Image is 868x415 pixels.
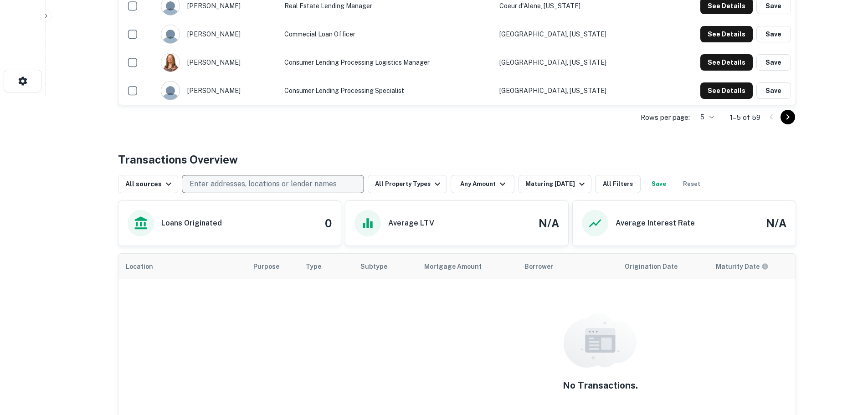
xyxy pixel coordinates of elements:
th: Maturity dates displayed may be estimated. Please contact the lender for the most accurate maturi... [709,254,800,279]
button: See Details [700,26,753,42]
img: empty content [564,313,637,368]
button: Save [756,82,791,99]
span: Purpose [253,261,291,272]
p: 1–5 of 59 [730,112,760,123]
button: Reset [677,175,706,193]
span: Subtype [360,261,387,272]
th: Type [298,254,353,279]
h4: N/A [539,215,559,231]
h4: Transactions Overview [118,151,238,168]
th: Origination Date [617,254,709,279]
div: [PERSON_NAME] [161,53,275,72]
h6: Average Interest Rate [616,218,695,229]
span: Maturity dates displayed may be estimated. Please contact the lender for the most accurate maturi... [716,261,781,272]
div: 5 [693,111,715,124]
button: Maturing [DATE] [518,175,591,193]
span: Borrower [524,261,553,272]
span: Mortgage Amount [424,261,493,272]
div: [PERSON_NAME] [161,81,275,100]
span: Type [306,261,321,272]
td: Consumer Lending Processing Logistics Manager [280,48,495,77]
button: Save your search to get updates of matches that match your search criteria. [644,175,673,193]
p: Enter addresses, locations or lender names [190,179,337,190]
td: [GEOGRAPHIC_DATA], [US_STATE] [495,20,657,48]
th: Mortgage Amount [417,254,517,279]
button: Go to next page [781,110,795,124]
button: See Details [700,54,753,71]
h6: Average LTV [388,218,434,229]
button: Save [756,26,791,42]
div: [PERSON_NAME] [161,25,275,44]
span: Location [126,261,165,272]
th: Borrower [517,254,617,279]
button: Enter addresses, locations or lender names [182,175,364,193]
span: Origination Date [625,261,689,272]
img: 1517015285241 [161,53,180,72]
th: Location [118,254,246,279]
h4: 0 [325,215,332,231]
h6: Maturity Date [716,261,760,272]
p: Rows per page: [641,112,690,123]
th: Purpose [246,254,298,279]
div: Maturing [DATE] [525,179,587,190]
h6: Loans Originated [161,218,222,229]
button: All Filters [595,175,641,193]
td: Consumer Lending Processing Specialist [280,77,495,105]
td: Commecial Loan Officer [280,20,495,48]
img: 9c8pery4andzj6ohjkjp54ma2 [161,82,180,100]
button: See Details [700,82,753,99]
iframe: Chat Widget [822,342,868,386]
button: All Property Types [368,175,447,193]
td: [GEOGRAPHIC_DATA], [US_STATE] [495,77,657,105]
img: 9c8pery4andzj6ohjkjp54ma2 [161,25,180,43]
button: Save [756,54,791,71]
div: Maturity dates displayed may be estimated. Please contact the lender for the most accurate maturi... [716,261,769,272]
div: All sources [125,179,174,190]
button: All sources [118,175,178,193]
td: [GEOGRAPHIC_DATA], [US_STATE] [495,48,657,77]
button: Any Amount [451,175,514,193]
h5: No Transactions. [563,379,638,392]
h4: N/A [766,215,786,231]
th: Subtype [353,254,417,279]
